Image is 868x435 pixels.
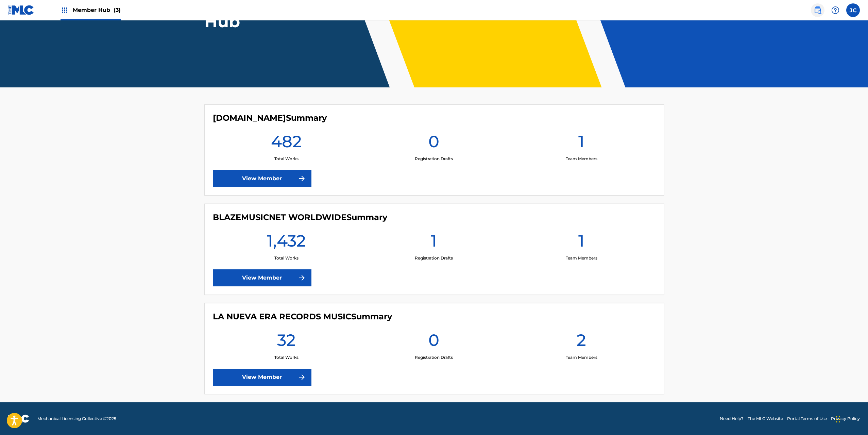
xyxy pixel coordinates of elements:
h4: BLAZEMUSICNET WORLDWIDE [213,212,387,222]
h1: 0 [428,330,439,354]
h1: 32 [277,330,296,354]
span: (3) [114,7,121,13]
h1: 1,432 [267,231,306,255]
p: Total Works [274,354,299,361]
img: MLC Logo [8,5,34,15]
h1: 1 [431,231,437,255]
span: Mechanical Licensing Collective © 2025 [37,416,116,422]
a: View Member [213,170,311,187]
a: Public Search [811,3,824,17]
div: User Menu [846,3,860,17]
p: Total Works [274,156,299,162]
h1: 1 [578,231,584,255]
a: View Member [213,369,311,386]
img: search [814,6,822,14]
a: Portal Terms of Use [787,416,827,422]
h4: BLAZEMUSIC.NET [213,113,327,123]
img: f7272a7cc735f4ea7f67.svg [298,274,306,282]
p: Total Works [274,255,299,261]
a: Privacy Policy [831,416,860,422]
img: help [831,6,839,14]
img: logo [8,415,29,423]
a: View Member [213,269,311,286]
img: f7272a7cc735f4ea7f67.svg [298,373,306,381]
img: f7272a7cc735f4ea7f67.svg [298,174,306,183]
h1: 482 [271,131,302,156]
a: The MLC Website [748,416,783,422]
span: Member Hub [73,6,121,14]
p: Registration Drafts [415,255,453,261]
div: Help [829,3,842,17]
p: Team Members [566,354,597,361]
h1: 0 [428,131,439,156]
p: Team Members [566,156,597,162]
iframe: Chat Widget [834,402,868,435]
h1: 1 [578,131,584,156]
h4: LA NUEVA ERA RECORDS MUSIC [213,312,392,322]
p: Team Members [566,255,597,261]
a: Need Help? [720,416,744,422]
p: Registration Drafts [415,156,453,162]
div: Drag [836,409,840,430]
img: Top Rightsholders [61,6,69,14]
p: Registration Drafts [415,354,453,361]
h1: 2 [577,330,586,354]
